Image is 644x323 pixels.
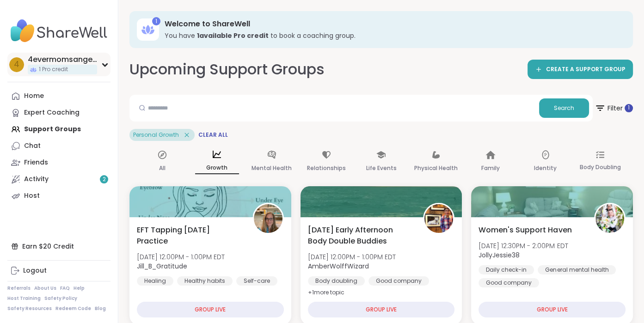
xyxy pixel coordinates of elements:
p: Body Doubling [580,162,621,173]
div: GROUP LIVE [308,302,455,317]
button: Search [539,98,589,118]
a: Friends [7,154,110,171]
div: Self-care [236,276,277,286]
p: Mental Health [251,163,292,174]
span: Clear All [198,131,228,139]
div: Host [24,191,40,201]
span: [DATE] 12:00PM - 1:00PM EDT [137,252,225,262]
p: Life Events [366,163,396,174]
button: Filter 1 [595,95,633,122]
img: AmberWolffWizard [424,204,453,233]
span: [DATE] 12:30PM - 2:00PM EDT [478,241,568,250]
span: Search [554,104,574,112]
a: Activity2 [7,171,110,188]
p: Family [481,163,500,174]
p: Identity [534,163,557,174]
div: Good company [478,278,539,287]
div: Expert Coaching [24,108,80,117]
div: GROUP LIVE [478,302,626,317]
span: 2 [103,176,106,183]
p: Relationships [307,163,346,174]
span: 4 [14,59,19,71]
div: Body doubling [308,276,365,286]
div: General mental health [538,265,616,274]
span: [DATE] 12:00PM - 1:00PM EDT [308,252,396,262]
span: EFT Tapping [DATE] Practice [137,225,242,247]
b: Jill_B_Gratitude [137,262,187,271]
h3: Welcome to ShareWell [165,19,620,29]
b: 1 available Pro credit [197,31,269,40]
img: JollyJessie38 [595,204,624,233]
a: Referrals [7,285,31,292]
a: Safety Resources [7,305,52,312]
span: Women's Support Haven [478,225,571,236]
span: [DATE] Early Afternoon Body Double Buddies [308,225,413,247]
h2: Upcoming Support Groups [129,59,325,80]
div: Logout [23,266,47,275]
a: Host Training [7,295,41,302]
div: Friends [24,158,48,167]
div: GROUP LIVE [137,302,284,317]
div: Activity [24,175,49,184]
span: 1 Pro credit [39,66,68,73]
p: Growth [195,162,239,174]
b: JollyJessie38 [478,250,520,260]
div: Good company [368,276,429,286]
a: Blog [95,305,106,312]
p: Physical Health [414,163,458,174]
a: Help [74,285,85,292]
div: Chat [24,141,41,151]
a: Safety Policy [44,295,77,302]
p: All [159,163,166,174]
a: Chat [7,138,110,154]
div: Home [24,91,44,101]
img: ShareWell Nav Logo [7,15,110,47]
b: AmberWolffWizard [308,262,369,271]
a: CREATE A SUPPORT GROUP [527,60,633,79]
a: Expert Coaching [7,104,110,121]
h3: You have to book a coaching group. [165,31,620,40]
span: 1 [628,104,630,112]
div: Daily check-in [478,265,534,274]
a: Host [7,188,110,204]
div: 1 [152,17,160,25]
img: Jill_B_Gratitude [254,204,282,233]
div: Healthy habits [177,276,233,286]
div: Earn $20 Credit [7,238,110,255]
span: CREATE A SUPPORT GROUP [546,66,626,73]
a: Home [7,88,110,104]
span: Personal Growth [133,131,179,139]
a: Redeem Code [55,305,91,312]
a: About Us [34,285,56,292]
a: FAQ [60,285,70,292]
a: Logout [7,262,110,279]
span: Filter [595,97,633,119]
div: Healing [137,276,173,286]
div: 4evermomsangels [28,55,97,65]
